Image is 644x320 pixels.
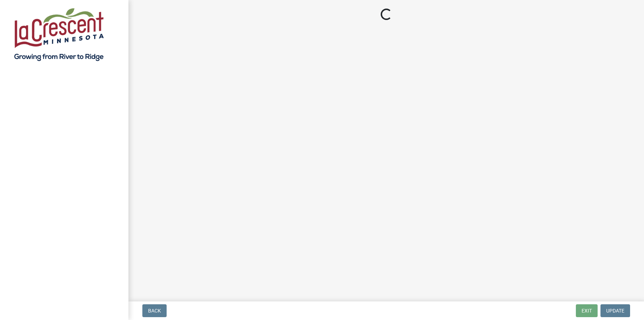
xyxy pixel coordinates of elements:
button: Back [142,304,167,317]
button: Exit [576,304,598,317]
span: Back [148,308,161,314]
button: Update [600,304,630,317]
img: City of La Crescent, Minnesota [14,7,104,61]
span: Update [606,308,624,314]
